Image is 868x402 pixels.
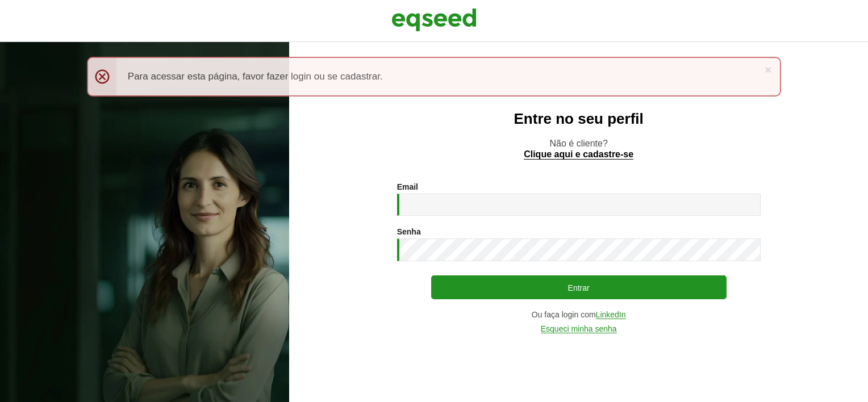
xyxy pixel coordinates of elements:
[391,6,477,34] img: EqSeed Logo
[524,150,633,160] a: Clique aqui e cadastre-se
[87,57,781,97] div: Para acessar esta página, favor fazer login ou se cadastrar.
[397,311,761,319] div: Ou faça login com
[596,311,626,319] a: LinkedIn
[312,138,845,160] p: Não é cliente?
[397,228,421,236] label: Senha
[541,325,617,333] a: Esqueci minha senha
[431,275,727,299] button: Entrar
[765,64,771,76] a: ×
[312,111,845,127] h2: Entre no seu perfil
[397,183,418,191] label: Email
